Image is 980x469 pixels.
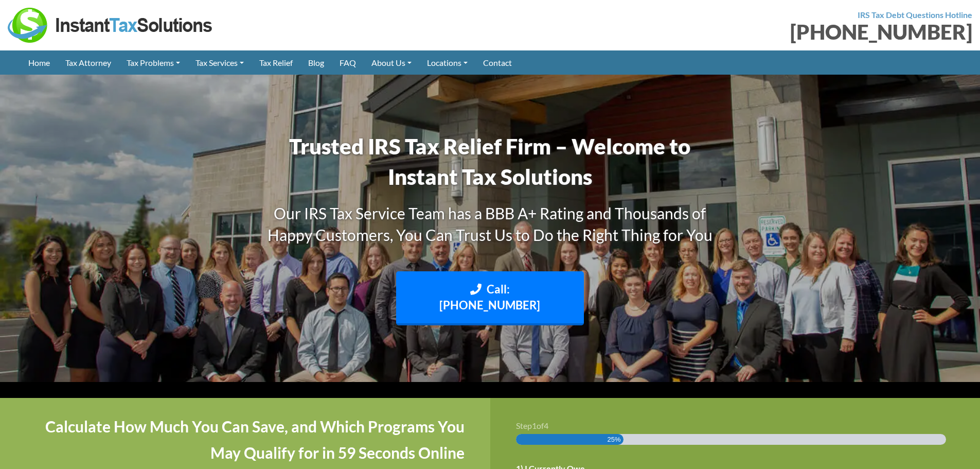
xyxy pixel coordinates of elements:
span: 25% [608,434,621,445]
a: Tax Attorney [58,50,119,75]
h1: Trusted IRS Tax Relief Firm – Welcome to Instant Tax Solutions [254,131,727,192]
a: Tax Relief [252,50,300,75]
a: Blog [300,50,332,75]
a: Locations [419,50,475,75]
a: Tax Services [188,50,252,75]
a: Home [21,50,58,75]
img: Instant Tax Solutions Logo [8,8,213,43]
strong: IRS Tax Debt Questions Hotline [858,10,972,20]
a: About Us [364,50,419,75]
a: Call: [PHONE_NUMBER] [396,271,584,326]
a: Contact [475,50,520,75]
h3: Step of [516,422,955,430]
a: Tax Problems [119,50,188,75]
span: 4 [544,421,548,430]
div: [PHONE_NUMBER] [498,22,973,42]
a: Instant Tax Solutions Logo [8,19,213,29]
h4: Calculate How Much You Can Save, and Which Programs You May Qualify for in 59 Seconds Online [26,413,465,466]
span: 1 [532,421,537,430]
a: FAQ [332,50,364,75]
h3: Our IRS Tax Service Team has a BBB A+ Rating and Thousands of Happy Customers, You Can Trust Us t... [254,202,727,246]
